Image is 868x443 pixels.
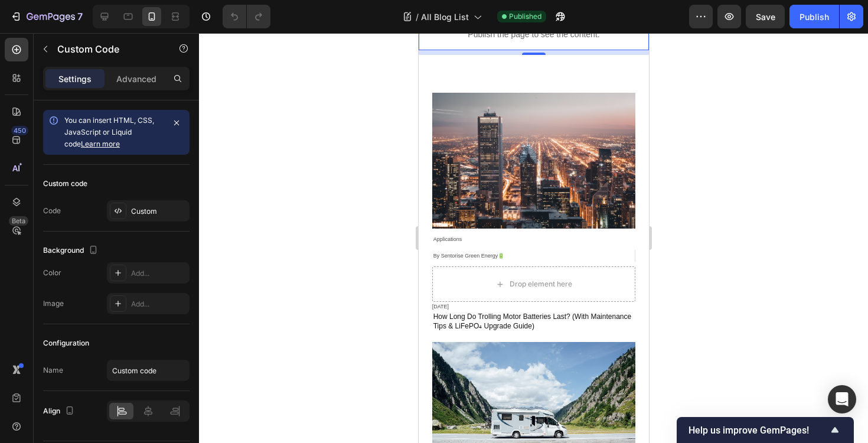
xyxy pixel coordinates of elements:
div: Add... [131,299,187,310]
div: Custom code [43,178,87,189]
button: Show survey - Help us improve GemPages! [688,423,842,437]
p: Custom Code [57,42,158,56]
span: Published [509,11,541,22]
div: Name [43,365,63,376]
div: Open Intercom Messenger [828,385,856,413]
div: Add... [131,268,187,279]
div: Undo/Redo [223,5,270,28]
iframe: Design area [419,33,649,443]
div: Code [43,206,61,216]
button: Save [746,5,785,28]
button: 7 [5,5,88,28]
span: / [416,11,419,23]
div: Color [43,268,61,278]
span: You can insert HTML, CSS, JavaScript or Liquid code [64,116,154,148]
div: Beta [9,216,28,226]
div: Background [43,243,100,259]
p: 7 [77,9,83,24]
div: Publish [800,11,829,23]
div: 450 [11,126,28,135]
div: Custom [131,206,187,217]
span: Help us improve GemPages! [688,425,828,436]
span: All Blog List [421,11,469,23]
span: Save [756,12,775,22]
button: Publish [789,5,839,28]
a: Learn more [81,139,120,148]
div: Image [43,298,64,309]
div: Configuration [43,338,89,348]
p: Settings [58,73,92,85]
p: Advanced [116,73,156,85]
div: Align [43,403,77,419]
